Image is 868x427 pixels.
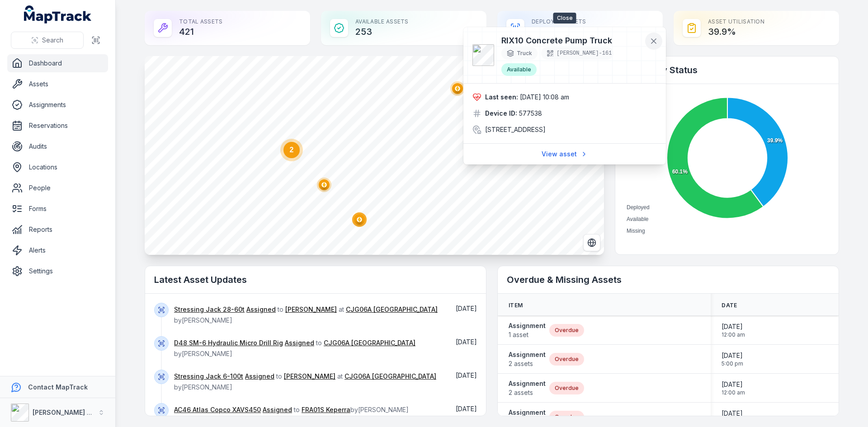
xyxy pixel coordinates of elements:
[501,34,642,47] h3: RIX10 Concrete Pump Truck
[722,389,745,396] span: 12:00 am
[485,93,518,102] strong: Last seen:
[583,234,600,251] button: Switch to Satellite View
[722,351,743,360] span: [DATE]
[553,13,576,23] span: Close
[519,109,542,118] span: 577538
[501,63,537,76] div: Available
[722,360,743,367] span: 5:00 pm
[509,330,546,339] span: 1 asset
[284,372,335,381] a: [PERSON_NAME]
[7,158,108,176] a: Locations
[285,305,337,314] a: [PERSON_NAME]
[456,305,477,312] time: 9/11/2025, 8:38:05 AM
[42,36,63,45] span: Search
[722,409,743,425] time: 9/5/2025, 5:00:00 PM
[174,338,283,347] a: D48 SM-6 Hydraulic Micro Drill Rig
[509,379,546,388] strong: Assignment
[174,372,436,391] span: to at by [PERSON_NAME]
[541,47,613,60] div: [PERSON_NAME]-161
[7,241,108,259] a: Alerts
[302,405,350,414] a: FRA01S Keperra
[7,96,108,114] a: Assignments
[263,405,292,414] a: Assigned
[246,305,276,314] a: Assigned
[324,338,415,347] a: CJG06A [GEOGRAPHIC_DATA]
[456,405,477,413] time: 9/10/2025, 12:07:44 PM
[174,405,261,414] a: AC46 Atlas Copco XAVS450
[285,338,314,347] a: Assigned
[520,93,569,101] time: 9/11/2025, 10:08:50 AM
[509,408,546,417] strong: Assignment
[7,200,108,218] a: Forms
[507,273,830,286] h2: Overdue & Missing Assets
[722,331,745,338] span: 12:00 am
[722,380,745,389] span: [DATE]
[722,351,743,367] time: 9/5/2025, 5:00:00 PM
[549,353,584,366] div: Overdue
[456,371,477,379] time: 9/11/2025, 7:35:46 AM
[174,305,438,324] span: to at by [PERSON_NAME]
[7,75,108,93] a: Assets
[7,137,108,155] a: Audits
[28,383,88,391] strong: Contact MapTrack
[456,405,477,413] span: [DATE]
[624,64,830,76] h2: Assets by Status
[174,339,415,357] span: to by [PERSON_NAME]
[722,322,745,331] span: [DATE]
[456,338,477,346] time: 9/11/2025, 7:36:21 AM
[722,302,737,309] span: Date
[485,125,546,134] span: [STREET_ADDRESS]
[145,56,604,255] canvas: Map
[346,305,438,314] a: CJG06A [GEOGRAPHIC_DATA]
[485,109,517,118] strong: Device ID:
[509,350,546,368] a: Assignment2 assets
[174,372,243,381] a: Stressing Jack 6-100t
[7,54,108,72] a: Dashboard
[33,408,107,416] strong: [PERSON_NAME] Group
[627,228,645,234] span: Missing
[11,32,84,49] button: Search
[627,216,648,222] span: Available
[245,372,274,381] a: Assigned
[344,372,436,381] a: CJG06A [GEOGRAPHIC_DATA]
[509,350,546,359] strong: Assignment
[549,382,584,394] div: Overdue
[509,302,523,309] span: Item
[509,408,546,426] a: Assignment
[7,262,108,280] a: Settings
[509,379,546,397] a: Assignment2 assets
[722,380,745,396] time: 9/2/2025, 12:00:00 AM
[7,179,108,197] a: People
[509,388,546,397] span: 2 assets
[509,359,546,368] span: 2 assets
[174,406,409,413] span: to by [PERSON_NAME]
[627,204,650,211] span: Deployed
[174,305,245,314] a: Stressing Jack 28-60t
[24,5,92,23] a: MapTrack
[722,322,745,338] time: 7/31/2025, 12:00:00 AM
[517,50,532,57] span: Truck
[456,338,477,346] span: [DATE]
[549,324,584,337] div: Overdue
[7,117,108,135] a: Reservations
[7,221,108,239] a: Reports
[722,409,743,418] span: [DATE]
[456,305,477,312] span: [DATE]
[456,371,477,379] span: [DATE]
[536,145,594,163] a: View asset
[520,93,569,101] span: [DATE] 10:08 am
[509,321,546,330] strong: Assignment
[290,146,294,154] text: 2
[549,411,584,423] div: Overdue
[154,273,477,286] h2: Latest Asset Updates
[509,321,546,339] a: Assignment1 asset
